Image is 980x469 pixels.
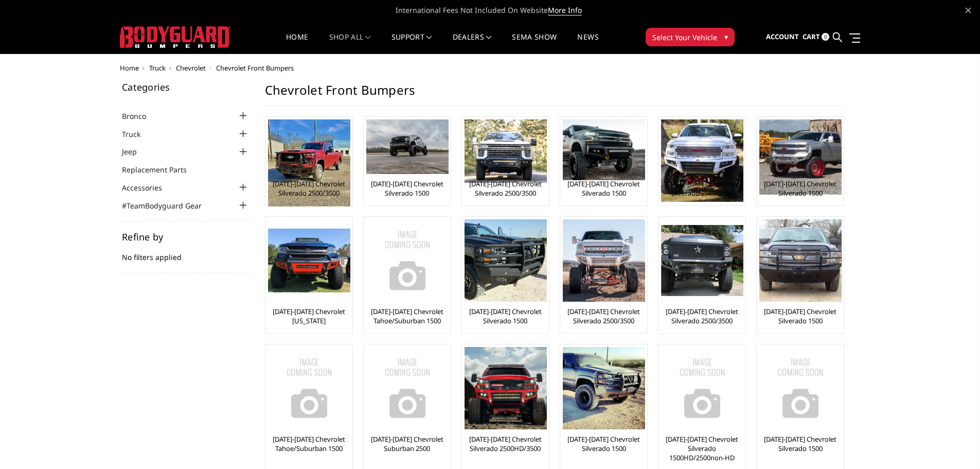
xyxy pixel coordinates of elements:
[661,307,743,325] a: [DATE]-[DATE] Chevrolet Silverado 2500/3500
[268,347,350,429] img: No Image
[759,347,842,429] img: No Image
[453,33,492,54] a: Dealers
[646,28,735,46] button: Select Your Vehicle
[366,435,448,453] a: [DATE]-[DATE] Chevrolet Suburban 2500
[286,33,308,54] a: Home
[366,179,448,198] a: [DATE]-[DATE] Chevrolet Silverado 1500
[216,63,294,73] span: Chevrolet Front Bumpers
[803,32,820,41] span: Cart
[122,111,159,121] a: Bronco
[268,179,350,198] a: [DATE]-[DATE] Chevrolet Silverado 2500/3500
[563,179,645,198] a: [DATE]-[DATE] Chevrolet Silverado 1500
[803,23,829,51] a: Cart 0
[176,63,206,73] a: Chevrolet
[661,435,743,462] a: [DATE]-[DATE] Chevrolet Silverado 1500HD/2500non-HD
[766,23,799,51] a: Account
[120,26,230,48] img: BODYGUARD BUMPERS
[652,32,717,43] span: Select Your Vehicle
[122,164,200,175] a: Replacement Parts
[122,82,250,92] h5: Categories
[122,146,150,157] a: Jeep
[122,182,175,193] a: Accessories
[563,435,645,453] a: [DATE]-[DATE] Chevrolet Silverado 1500
[268,435,350,453] a: [DATE]-[DATE] Chevrolet Tahoe/Suburban 1500
[366,347,449,429] img: No Image
[329,33,371,54] a: shop all
[149,63,166,73] a: Truck
[465,307,546,325] a: [DATE]-[DATE] Chevrolet Silverado 1500
[724,31,728,42] span: ▾
[512,33,557,54] a: SEMA Show
[366,219,448,302] a: No Image
[122,232,250,273] div: No filters applied
[759,179,841,198] a: [DATE]-[DATE] Chevrolet Silverado 1500
[548,5,582,15] a: More Info
[120,63,139,73] a: Home
[766,32,799,41] span: Account
[822,33,829,41] span: 0
[465,435,546,453] a: [DATE]-[DATE] Chevrolet Silverado 2500HD/3500
[122,232,250,241] h5: Refine by
[366,219,449,302] img: No Image
[366,307,448,325] a: [DATE]-[DATE] Chevrolet Tahoe/Suburban 1500
[122,200,215,211] a: #TeamBodyguard Gear
[563,307,645,325] a: [DATE]-[DATE] Chevrolet Silverado 2500/3500
[268,307,350,325] a: [DATE]-[DATE] Chevrolet [US_STATE]
[391,33,432,54] a: Support
[122,129,153,140] a: Truck
[759,435,841,453] a: [DATE]-[DATE] Chevrolet Silverado 1500
[366,347,448,429] a: No Image
[759,307,841,325] a: [DATE]-[DATE] Chevrolet Silverado 1500
[661,347,743,429] img: No Image
[465,179,546,198] a: [DATE]-[DATE] Chevrolet Silverado 2500/3500
[661,179,743,198] a: [DATE]-[DATE] Chevrolet Silverado 2500/3500
[577,33,598,54] a: News
[265,82,843,106] h1: Chevrolet Front Bumpers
